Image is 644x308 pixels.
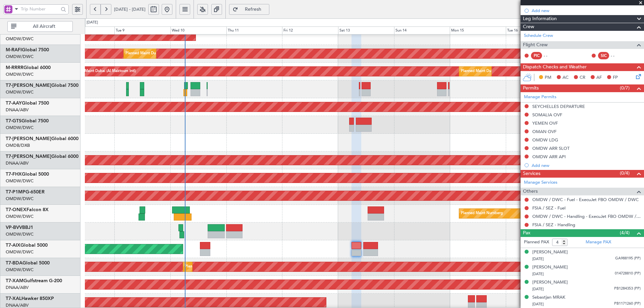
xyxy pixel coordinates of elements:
div: Planned Maint Dubai (Al Maktoum Intl) [70,66,136,76]
a: OMDW / DWC - Fuel - ExecuJet FBO OMDW / DWC [532,197,639,202]
a: T7-FHXGlobal 5000 [6,172,49,177]
a: T7-XAMGulfstream G-200 [6,279,62,283]
a: T7-XALHawker 850XP [6,296,54,301]
div: Planned Maint Nurnberg [461,208,503,219]
div: [PERSON_NAME] [532,279,568,286]
span: [DATE] - [DATE] [114,6,146,12]
span: Refresh [239,7,267,12]
div: PIC [531,52,542,59]
span: PB1284353 (PP) [614,286,641,292]
span: [DATE] [532,271,544,276]
a: T7-[PERSON_NAME]Global 6000 [6,136,78,141]
div: Add new [532,8,641,13]
span: T7-[PERSON_NAME] [6,83,51,88]
a: OMDW/DWC [6,54,34,60]
a: FSIA / SEZ - Handling [532,222,575,228]
div: Sebastjan MRAK [532,294,565,301]
div: Thu 11 [226,26,282,35]
span: Leg Information [523,15,557,23]
div: YEMEN OVF [532,120,558,126]
div: - - [544,53,559,59]
span: T7-[PERSON_NAME] [6,136,51,141]
span: [DATE] [532,256,544,261]
button: Refresh [229,4,269,15]
div: Sun 14 [394,26,450,35]
span: AC [562,74,569,81]
span: T7-FHX [6,172,22,177]
span: PM [545,74,551,81]
a: OMDW / DWC - Handling - ExecuJet FBO OMDW / DWC [532,213,641,219]
span: Pax [523,229,530,237]
a: Manage Permits [524,94,556,101]
a: OMDW/DWC [6,231,34,237]
a: T7-[PERSON_NAME]Global 7500 [6,83,78,88]
a: OMDW/DWC [6,267,34,273]
div: OMDW ARR SLOT [532,145,570,151]
a: FSIA / SEZ - Fuel [532,205,566,211]
div: Add new [532,163,641,168]
a: Manage PAX [586,239,611,246]
span: T7-BDA [6,261,22,265]
span: M-RAFI [6,48,22,52]
a: T7-GTSGlobal 7500 [6,119,49,123]
span: T7-XAM [6,279,23,283]
span: Others [523,188,538,195]
a: T7-[PERSON_NAME]Global 6000 [6,154,78,159]
label: Planned PAX [524,239,549,246]
span: T7-XAL [6,296,21,301]
span: GA988195 (PP) [615,256,641,261]
span: Dispatch Checks and Weather [523,63,587,71]
span: T7-ONEX [6,207,26,212]
a: T7-ONEXFalcon 8X [6,207,49,212]
a: OMDW/DWC [6,125,34,131]
a: M-RAFIGlobal 7500 [6,48,49,52]
a: DNAA/ABV [6,160,29,166]
span: AF [596,74,602,81]
span: Crew [523,23,534,31]
a: OMDB/DXB [6,142,30,148]
a: OMDW/DWC [6,178,34,184]
span: 014728810 (PP) [615,271,641,276]
span: M-RRRR [6,65,23,70]
a: Manage Services [524,179,557,186]
div: SIC [598,52,609,59]
a: DNAA/ABV [6,107,29,113]
span: Permits [523,84,539,92]
span: T7-AIX [6,243,20,248]
span: CR [580,74,585,81]
a: OMDW/DWC [6,71,34,77]
div: Mon 8 [59,26,115,35]
div: Planned Maint Dubai (Al Maktoum Intl) [125,49,192,59]
div: Fri 12 [282,26,338,35]
div: Tue 16 [506,26,562,35]
div: Sat 13 [338,26,394,35]
div: [PERSON_NAME] [532,264,568,271]
a: T7-AIXGlobal 5000 [6,243,48,248]
a: Schedule Crew [524,33,553,39]
span: PB1171260 (PP) [614,301,641,307]
a: T7-BDAGlobal 5000 [6,261,50,265]
div: - - [611,53,626,59]
span: (0/7) [620,84,630,91]
button: All Aircraft [7,21,73,32]
a: M-RRRRGlobal 6000 [6,65,51,70]
div: OMDW ARR API [532,154,566,160]
input: Trip Number [21,4,59,14]
a: OMDW/DWC [6,36,34,42]
a: VP-BVVBBJ1 [6,225,33,230]
span: T7-GTS [6,119,21,123]
div: OMAN OVF [532,129,556,134]
span: Services [523,170,540,178]
div: [DATE] [87,20,98,25]
a: T7-P1MPG-650ER [6,190,45,194]
span: VP-BVV [6,225,22,230]
span: All Aircraft [18,24,70,29]
span: Flight Crew [523,41,548,49]
span: [DATE] [532,287,544,292]
div: Mon 15 [450,26,506,35]
span: FP [613,74,618,81]
div: SEYCHELLES DEPARTURE [532,104,585,109]
div: Tue 9 [114,26,170,35]
a: OMDW/DWC [6,213,34,220]
div: Wed 10 [170,26,226,35]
